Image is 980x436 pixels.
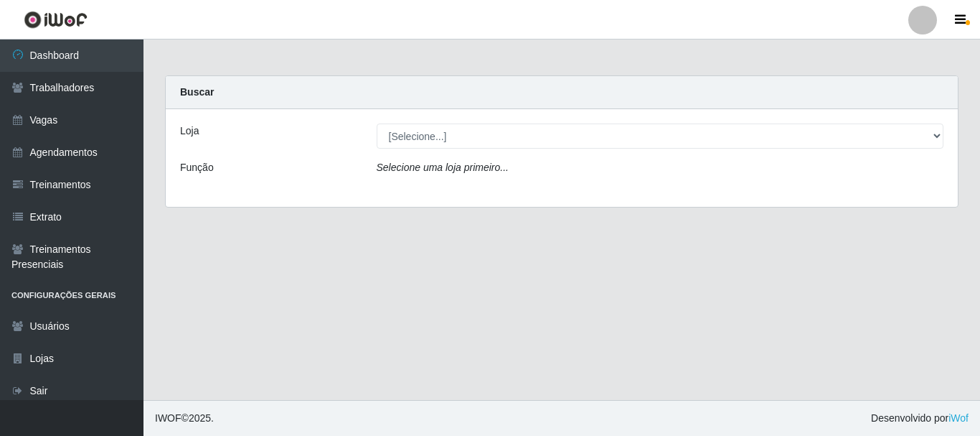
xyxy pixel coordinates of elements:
i: Selecione uma loja primeiro... [377,162,509,173]
strong: Buscar [180,86,214,98]
span: © 2025 . [155,411,214,426]
a: iWof [948,412,969,424]
span: Desenvolvido por [871,411,969,426]
label: Função [180,160,214,175]
img: CoreUI Logo [24,11,88,29]
label: Loja [180,124,199,139]
span: IWOF [155,412,182,424]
